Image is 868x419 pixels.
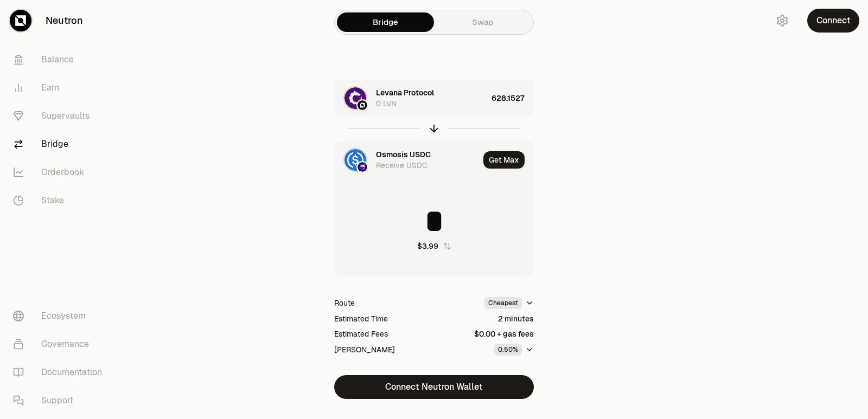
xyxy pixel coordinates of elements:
[376,87,434,98] div: Levana Protocol
[334,344,395,355] div: [PERSON_NAME]
[434,12,531,32] a: Swap
[494,344,534,356] button: 0.50%
[4,158,117,186] a: Orderbook
[4,186,117,215] a: Stake
[484,297,522,309] div: Cheapest
[4,102,117,130] a: Supervaults
[335,141,479,178] div: USDC LogoOsmosis LogoOsmosis USDCReceive USDC
[344,149,366,171] img: USDC Logo
[358,162,367,172] img: Osmosis Logo
[807,9,859,33] button: Connect
[494,344,522,356] div: 0.50%
[4,330,117,358] a: Governance
[376,149,431,160] div: Osmosis USDC
[474,328,534,339] div: $0.00 + gas fees
[498,313,534,324] div: 2 minutes
[492,80,533,117] div: 628.1527
[484,297,534,309] button: Cheapest
[334,298,355,308] div: Route
[4,130,117,158] a: Bridge
[376,160,427,171] div: Receive USDC
[4,302,117,330] a: Ecosystem
[4,358,117,386] a: Documentation
[483,151,525,169] button: Get Max
[4,386,117,415] a: Support
[417,241,451,252] button: $3.99
[334,375,534,399] button: Connect Neutron Wallet
[334,313,388,324] div: Estimated Time
[344,87,366,109] img: LVN Logo
[376,98,397,109] div: 0 LVN
[337,12,434,32] a: Bridge
[4,74,117,102] a: Earn
[334,328,388,339] div: Estimated Fees
[335,80,487,117] div: LVN LogoNeutron LogoLevana Protocol0 LVN
[417,241,438,252] div: $3.99
[335,80,533,117] button: LVN LogoNeutron LogoLevana Protocol0 LVN628.1527
[4,46,117,74] a: Balance
[358,100,367,110] img: Neutron Logo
